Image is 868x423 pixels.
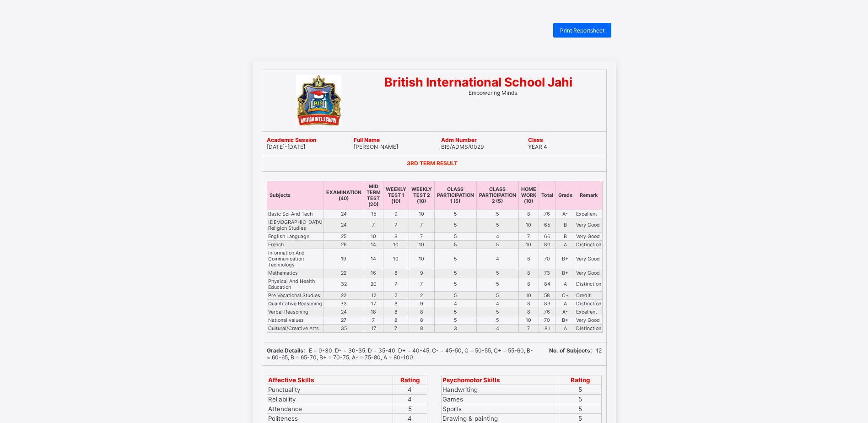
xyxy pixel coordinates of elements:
th: MID TERM TEST (20) [364,181,383,210]
td: 27 [323,316,364,324]
td: Information And Communication Technology [267,249,323,269]
td: 8 [518,210,539,218]
td: 8 [383,299,409,308]
td: B [555,232,575,240]
td: 22 [323,269,364,277]
td: 12 [364,291,383,299]
b: Academic Session [267,136,316,143]
td: Mathematics [267,269,323,277]
td: 7 [364,316,383,324]
td: 10 [518,240,539,249]
td: 8 [409,324,434,332]
td: 4 [476,232,518,240]
td: 70 [539,249,555,269]
td: 5 [476,269,518,277]
td: English Language [267,232,323,240]
td: 14 [364,249,383,269]
td: 5 [434,269,476,277]
td: 5 [476,291,518,299]
td: 24 [323,218,364,232]
td: A- [555,210,575,218]
th: Subjects [267,181,323,210]
td: 20 [364,277,383,291]
td: 5 [476,316,518,324]
td: 26 [323,240,364,249]
td: 10 [518,291,539,299]
td: Cultural/Creative Arts [267,324,323,332]
td: National values [267,316,323,324]
td: A [555,324,575,332]
td: 7 [383,277,409,291]
td: 73 [539,269,555,277]
td: 8 [518,269,539,277]
td: 58 [539,291,555,299]
td: 8 [518,249,539,269]
td: 10 [364,232,383,240]
td: Excellent [575,308,602,316]
td: Sports [441,404,559,413]
td: Physical And Health Education [267,277,323,291]
td: 7 [518,232,539,240]
td: Very Good [575,316,602,324]
td: 4 [476,324,518,332]
th: Rating [393,375,427,385]
td: 80 [539,240,555,249]
td: 33 [323,299,364,308]
td: Verbal Reasoning [267,308,323,316]
th: Psychomotor Skills [441,375,559,385]
span: [DATE]-[DATE] [267,143,305,150]
span: Print Reportsheet [560,27,604,34]
td: B+ [555,249,575,269]
td: 8 [518,277,539,291]
span: British International School Jahi [384,75,572,89]
span: 12 [549,347,602,354]
td: Handwriting [441,385,559,394]
td: 14 [364,240,383,249]
td: 5 [434,240,476,249]
td: 5 [434,249,476,269]
td: 76 [539,308,555,316]
td: Politeness [267,413,393,423]
td: Punctuality [267,385,393,394]
td: Games [441,394,559,404]
th: CLASS PARTICIPATION 2 (5) [476,181,518,210]
td: 10 [518,218,539,232]
td: Distinction [575,299,602,308]
td: 70 [539,316,555,324]
td: 66 [539,232,555,240]
span: BIS/ADMS/0029 [441,143,484,150]
span: Empowering Minds [469,89,517,96]
td: A- [555,308,575,316]
td: 10 [409,210,434,218]
b: Class [528,136,543,143]
td: C+ [555,291,575,299]
td: Reliability [267,394,393,404]
td: 4 [434,299,476,308]
td: French [267,240,323,249]
td: 5 [393,404,427,413]
td: 5 [559,404,601,413]
td: 84 [539,277,555,291]
td: 4 [393,385,427,394]
td: Distinction [575,324,602,332]
span: [PERSON_NAME] [354,143,398,150]
td: 5 [476,240,518,249]
td: 7 [383,218,409,232]
td: 10 [383,240,409,249]
td: Very Good [575,218,602,232]
td: 8 [409,316,434,324]
td: 7 [409,218,434,232]
td: 8 [383,308,409,316]
td: 9 [409,269,434,277]
td: 10 [409,249,434,269]
td: A [555,240,575,249]
b: Full Name [354,136,380,143]
td: 4 [476,299,518,308]
td: 9 [383,210,409,218]
td: 8 [409,308,434,316]
td: B [555,218,575,232]
td: 16 [364,269,383,277]
td: 10 [518,316,539,324]
th: HOME WORK (10) [518,181,539,210]
b: Adm Number [441,136,477,143]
